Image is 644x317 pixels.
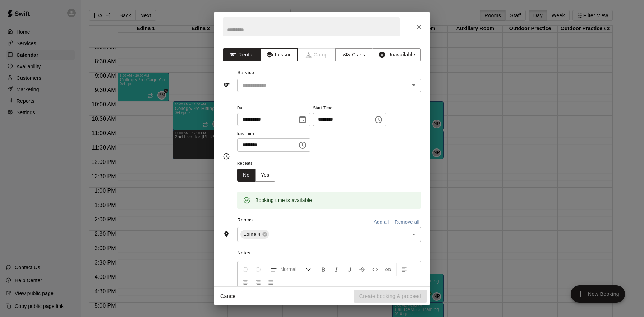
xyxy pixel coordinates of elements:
button: Cancel [217,290,240,303]
div: Booking time is available [255,194,312,207]
button: Remove all [393,217,421,228]
button: Close [413,20,425,33]
button: Insert Link [382,263,394,276]
button: Right Align [252,276,264,289]
span: Normal [280,266,305,273]
button: Unavailable [373,48,421,61]
button: Rental [223,48,261,61]
button: Undo [239,263,251,276]
button: Redo [252,263,264,276]
svg: Rooms [223,231,230,238]
button: Format Italics [330,263,342,276]
button: Open [409,229,419,239]
button: Class [335,48,373,61]
button: Choose date, selected date is Aug 22, 2025 [295,112,310,127]
div: outlined button group [237,169,275,182]
button: Choose time, selected time is 12:00 PM [371,112,386,127]
span: End Time [237,129,310,139]
button: Left Align [398,263,410,276]
button: Add all [370,217,393,228]
button: Format Underline [343,263,355,276]
div: Edina 4 [240,230,269,239]
span: Rooms [238,217,253,222]
span: Start Time [313,104,386,113]
button: Justify Align [265,276,277,289]
button: Center Align [239,276,251,289]
span: Camps can only be created in the Services page [298,48,336,61]
span: Service [238,70,254,75]
button: Yes [255,169,275,182]
span: Date [237,104,310,113]
svg: Timing [223,153,230,160]
span: Edina 4 [240,231,263,238]
span: Repeats [237,159,281,169]
button: Lesson [260,48,298,61]
button: Insert Code [369,263,381,276]
span: Notes [238,248,421,259]
button: Format Bold [317,263,330,276]
button: No [237,169,256,182]
button: Choose time, selected time is 12:30 PM [295,138,310,152]
button: Formatting Options [267,263,314,276]
button: Format Strikethrough [356,263,368,276]
button: Open [409,80,419,90]
svg: Service [223,82,230,89]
